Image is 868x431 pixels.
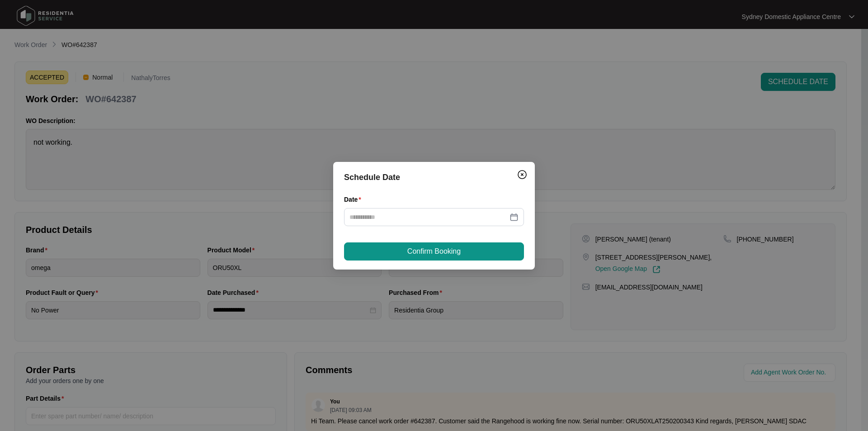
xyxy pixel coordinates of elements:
button: Close [515,167,529,182]
input: Date [349,212,508,222]
span: Confirm Booking [407,246,461,257]
div: Schedule Date [344,171,524,184]
img: closeCircle [517,169,528,180]
label: Date [344,195,365,204]
button: Confirm Booking [344,242,524,260]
